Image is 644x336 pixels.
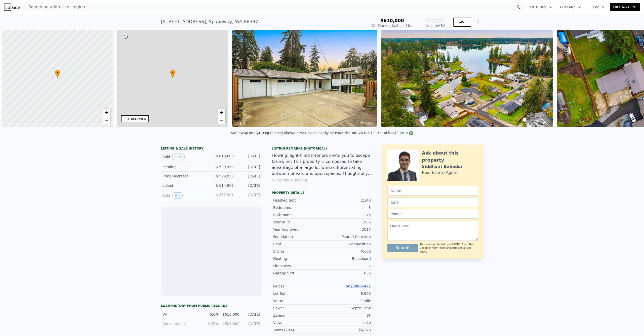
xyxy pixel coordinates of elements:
input: Email [387,198,478,207]
div: [DATE] [238,183,260,188]
a: Free Account [610,3,640,11]
div: Property details [272,191,372,195]
a: Zoom in [218,109,225,116]
img: Sale: 124888501 Parcel: 100866171 [232,30,377,127]
div: Bedrooms [273,205,322,210]
span: $ 614,900 [216,183,234,187]
div: Taxes (2024) [273,327,322,332]
div: Lake [322,320,371,325]
div: Poured Concrete [322,234,371,239]
div: 2 [322,263,371,268]
div: [DATE] [243,312,260,317]
button: Solutions [525,3,556,12]
span: $610,000 [380,18,404,23]
div: Real Estate Agent [422,170,458,176]
div: Listed [163,183,207,188]
div: VA [163,312,198,317]
div: 3 [322,205,371,210]
span: $ 487,491 [216,193,234,197]
div: Bathrooms [273,212,322,217]
div: Siddhant Bahadur [422,164,463,170]
div: 1966 [322,220,371,225]
div: Year Improved [273,227,322,232]
div: Composition [322,242,371,247]
div: Sold [163,154,207,160]
div: Lotside ARV [425,23,445,28]
div: Septic Tank [322,306,371,311]
input: Phone [387,209,478,219]
input: Name [387,186,478,196]
div: Price Decrease [163,174,207,179]
div: 9,900 [322,291,371,296]
div: $610,000 [222,312,239,317]
div: STREET VIEW [128,117,146,121]
span: Search an address or region [24,4,85,10]
img: NWMLS Logo [409,131,413,135]
div: Zoning [273,313,322,318]
a: Zoom out [218,116,225,124]
span: + [220,109,223,116]
div: Siding [273,249,322,254]
span: $ 599,950 [216,165,234,169]
div: • [55,70,60,78]
div: Public [322,298,371,303]
span: • [55,70,60,75]
div: Sewer [273,306,322,311]
div: 1.75 [322,212,371,217]
div: Ask about this property [422,150,478,164]
div: Views [273,320,322,325]
div: Wood [322,249,371,254]
div: 6.47% [201,321,219,326]
div: Lot Sqft [273,291,322,296]
div: Finished Sqft [273,198,322,203]
div: Foundation [273,234,322,239]
span: $ 610,000 [216,154,234,158]
div: Parcel [273,284,322,289]
button: Submit [387,244,418,252]
span: + [105,109,108,116]
div: Loan history from public records [161,304,262,308]
a: Log In [587,5,610,10]
div: 2017 [322,227,371,232]
div: $6,248 [322,327,371,332]
div: [DATE] [238,174,260,179]
div: 2,148 [322,198,371,203]
div: Heating [273,256,322,261]
div: Baseboard [322,256,371,261]
a: Zoom in [103,109,110,116]
span: − [105,117,108,123]
img: Sale: 124888501 Parcel: 100866171 [381,30,553,127]
div: [DATE] [238,164,260,169]
div: [DATE] [243,321,260,326]
div: Listing Remarks (Historical) [272,147,372,151]
div: 6.6% [201,312,219,317]
img: Lotside [4,4,20,11]
button: Show Options [473,17,483,27]
a: Privacy Policy [429,247,446,249]
button: Continue reading [272,178,307,183]
button: View historical data [172,154,184,160]
div: • [170,70,175,78]
div: Off Market, last sold for [372,23,413,28]
button: Company [556,3,585,12]
div: Roof [273,242,322,247]
div: SF [322,313,371,318]
div: Sold [163,192,207,199]
div: 656 [322,271,371,276]
div: $506,882 [222,321,239,326]
div: This site is protected by reCAPTCHA and the Google and apply. [420,243,478,254]
div: Water [273,298,322,303]
a: Terms of Service [452,247,471,249]
span: $ 599,950 [216,174,234,178]
div: Pending [163,164,207,169]
div: Flowing, light-filled interiors invite you to escape & unwind. This property is composed to take ... [272,153,372,177]
a: 502500-6-471 [346,284,371,288]
div: Sold by eXp Realty . [231,131,259,135]
div: [DATE] [238,192,260,199]
span: • [170,70,175,75]
button: SAVE [453,18,471,27]
a: Zoom out [103,116,110,124]
div: LISTING & SALE HISTORY [161,147,262,152]
div: Listing courtesy of NWMLS (#2313803) and Skyline Properties, Inc. via MLS GRID as of [DATE] 15:12 [259,131,413,135]
span: − [220,117,223,123]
